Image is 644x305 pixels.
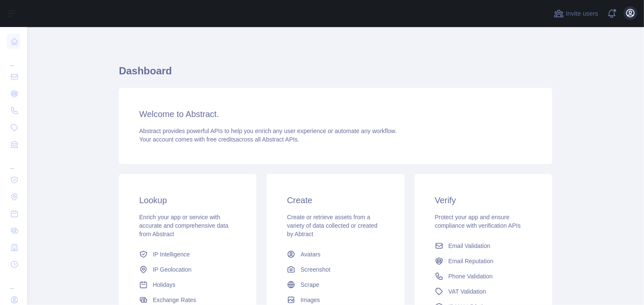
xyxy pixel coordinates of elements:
h3: Lookup [139,194,236,206]
span: Enrich your app or service with accurate and comprehensive data from Abstract [139,214,228,237]
span: Holidays [153,280,176,289]
div: ... [7,274,20,291]
span: Scrape [300,280,319,289]
span: Invite users [566,9,598,19]
a: IP Geolocation [136,262,239,277]
span: Your account comes with across all Abstract APIs. [139,136,299,143]
a: Avatars [283,247,387,262]
a: Email Validation [432,238,535,253]
h1: Dashboard [119,64,552,84]
a: VAT Validation [432,284,535,299]
button: Invite users [552,7,600,20]
span: IP Geolocation [153,265,192,274]
a: Screenshot [283,262,387,277]
h3: Welcome to Abstract. [139,108,532,120]
span: Create or retrieve assets from a variety of data collected or created by Abtract [287,214,377,237]
h3: Verify [435,194,532,206]
span: VAT Validation [449,287,486,296]
span: Abstract provides powerful APIs to help you enrich any user experience or automate any workflow. [139,128,397,134]
span: Email Validation [449,242,490,250]
a: Email Reputation [432,253,535,269]
span: Protect your app and ensure compliance with verification APIs [435,214,521,229]
a: Phone Validation [432,269,535,284]
span: Email Reputation [449,257,494,265]
span: Avatars [300,250,320,259]
a: IP Intelligence [136,247,239,262]
h3: Create [287,194,384,206]
div: ... [7,51,20,68]
span: Exchange Rates [153,296,196,304]
span: Images [300,296,320,304]
span: Screenshot [300,265,330,274]
a: Scrape [283,277,387,292]
a: Holidays [136,277,239,292]
span: IP Intelligence [153,250,190,259]
span: Phone Validation [449,272,493,280]
div: ... [7,154,20,171]
span: free credits [206,136,236,143]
